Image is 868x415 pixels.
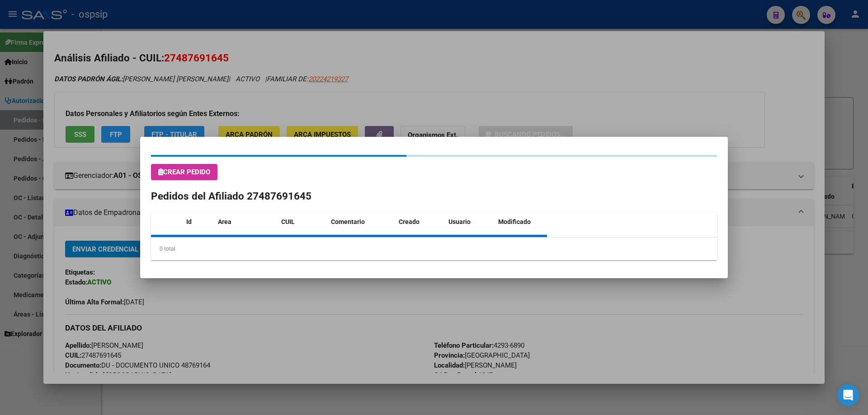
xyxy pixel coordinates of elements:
datatable-header-cell: Modificado [495,212,544,242]
span: Id [186,218,192,225]
datatable-header-cell: Usuario Modificado [544,212,594,242]
datatable-header-cell: Creado [395,212,445,242]
datatable-header-cell: Comentario [327,212,395,242]
span: Comentario [331,218,365,225]
div: Open Intercom Messenger [837,384,859,406]
datatable-header-cell: CUIL [278,212,327,242]
datatable-header-cell: Id [183,212,214,242]
span: Crear Pedido [158,168,210,176]
button: Crear Pedido [151,164,217,180]
span: Usuario [448,218,471,225]
span: Modificado [498,218,531,225]
span: CUIL [281,218,295,225]
datatable-header-cell: Usuario [445,212,495,242]
h2: Pedidos del Afiliado 27487691645 [151,189,717,204]
span: Area [218,218,231,225]
div: 0 total [151,238,717,260]
datatable-header-cell: Area [214,212,278,242]
span: Creado [399,218,420,225]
